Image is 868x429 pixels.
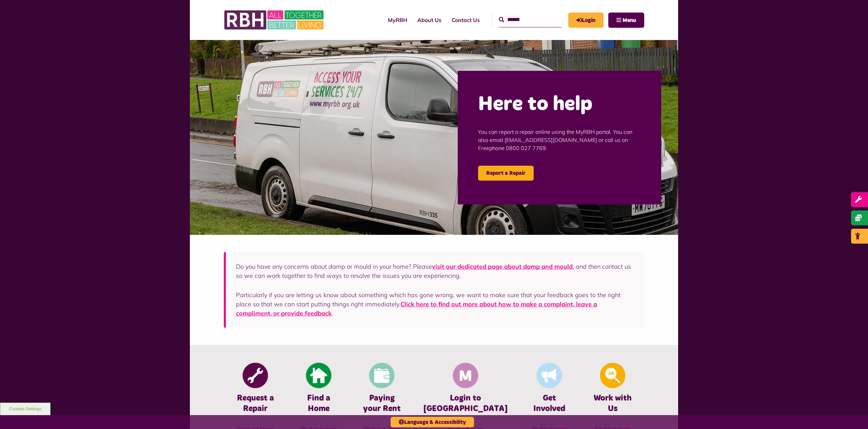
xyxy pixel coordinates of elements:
[190,40,678,235] img: Repairs 6
[537,363,562,388] img: Get Involved
[391,417,474,427] button: Language & Accessibility
[236,300,597,317] a: Click here to find out more about how to make a complaint, leave a compliment, or provide feedback
[360,393,403,414] h4: Paying your Rent
[234,393,277,414] h4: Request a Repair
[236,262,634,280] p: Do you have any concerns about damp or mould in your home? Please , and then contact us so we can...
[837,399,868,429] iframe: Netcall Web Assistant for live chat
[297,393,340,414] h4: Find a Home
[453,363,478,388] img: Membership And Mutuality
[568,13,604,28] a: MyRBH
[432,263,573,270] a: visit our dedicated page about damp and mould
[528,393,571,414] h4: Get Involved
[243,363,268,388] img: Report Repair
[224,7,325,33] img: RBH
[236,290,634,318] p: Particularly if you are letting us know about something which has gone wrong, we want to make sur...
[608,13,644,28] button: Navigation
[383,11,412,29] a: MyRBH
[478,91,641,118] h2: Here to help
[369,363,395,388] img: Pay Rent
[478,166,534,181] a: Report a Repair
[591,393,634,414] h4: Work with Us
[306,363,331,388] img: Find A Home
[412,11,447,29] a: About Us
[623,18,636,23] span: Menu
[447,11,485,29] a: Contact Us
[478,118,641,162] p: You can report a repair online using the MyRBH portal. You can also email [EMAIL_ADDRESS][DOMAIN_...
[423,393,508,414] h4: Login to [GEOGRAPHIC_DATA]
[600,363,625,388] img: Looking For A Job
